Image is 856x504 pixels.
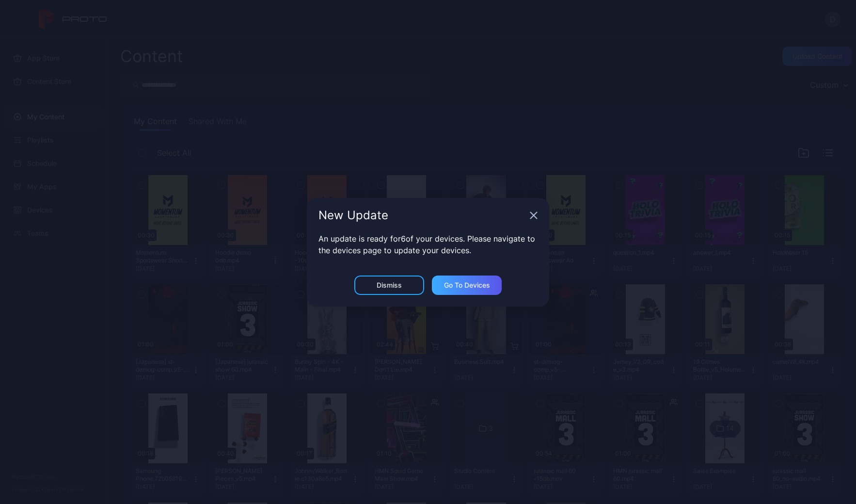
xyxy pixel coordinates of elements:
[354,276,424,295] button: Dismiss
[444,281,490,289] div: Go to devices
[318,210,526,221] div: New Update
[318,233,538,256] p: An update is ready for 6 of your devices. Please navigate to the devices page to update your devi...
[432,276,502,295] button: Go to devices
[377,281,402,289] div: Dismiss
